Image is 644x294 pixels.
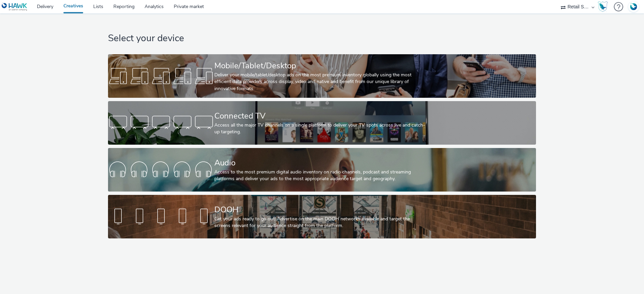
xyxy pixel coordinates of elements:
a: Mobile/Tablet/DesktopDeliver your mobile/tablet/desktop ads on the most premium inventory globall... [108,54,536,98]
img: Account FR [629,2,639,12]
div: Access to the most premium digital audio inventory on radio channels, podcast and streaming platf... [214,169,427,182]
div: Deliver your mobile/tablet/desktop ads on the most premium inventory globally using the most effi... [214,72,427,92]
img: Hawk Academy [598,1,608,12]
div: Audio [214,157,427,169]
div: Mobile/Tablet/Desktop [214,60,427,72]
a: Hawk Academy [598,1,610,12]
div: DOOH [214,204,427,216]
a: AudioAccess to the most premium digital audio inventory on radio channels, podcast and streaming ... [108,148,536,192]
img: undefined Logo [2,3,28,11]
div: Connected TV [214,110,427,122]
h1: Select your device [108,32,536,45]
a: Connected TVAccess all the major TV channels on a single platform to deliver your TV spots across... [108,101,536,145]
div: Get your ads ready to go out! Advertise on the main DOOH networks available and target the screen... [214,216,427,229]
div: Access all the major TV channels on a single platform to deliver your TV spots across live and ca... [214,122,427,136]
a: DOOHGet your ads ready to go out! Advertise on the main DOOH networks available and target the sc... [108,195,536,238]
